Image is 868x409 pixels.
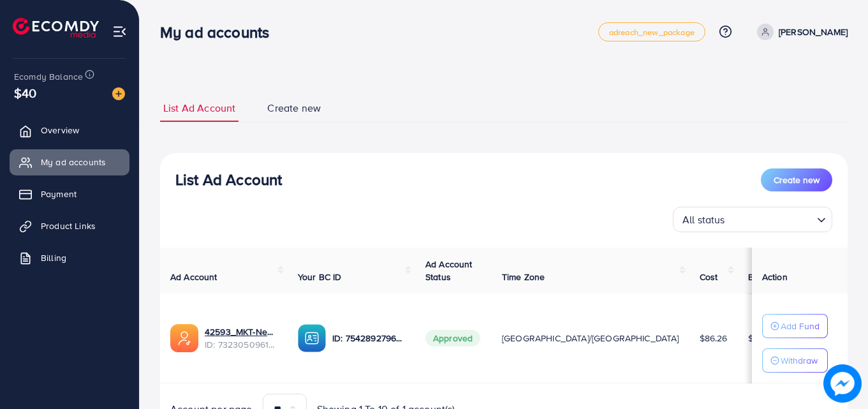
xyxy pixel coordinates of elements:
[761,168,832,191] button: Create new
[781,318,820,334] p: Add Fund
[41,251,66,264] span: Billing
[160,23,279,41] h3: My ad accounts
[332,331,405,346] p: ID: 7542892796370649089
[267,101,321,115] span: Create new
[700,332,728,345] span: $86.26
[41,219,96,232] span: Product Links
[10,181,129,207] a: Payment
[13,18,99,38] img: logo
[762,271,788,283] span: Action
[14,70,83,83] span: Ecomdy Balance
[502,332,679,345] span: [GEOGRAPHIC_DATA]/[GEOGRAPHIC_DATA]
[14,84,36,102] span: $40
[502,271,545,283] span: Time Zone
[175,170,282,189] h3: List Ad Account
[170,271,217,283] span: Ad Account
[752,24,848,40] a: [PERSON_NAME]
[298,271,342,283] span: Your BC ID
[609,28,695,36] span: adreach_new_package
[10,117,129,143] a: Overview
[112,24,127,39] img: menu
[10,213,129,239] a: Product Links
[700,271,718,283] span: Cost
[10,245,129,271] a: Billing
[774,174,820,186] span: Create new
[779,24,848,40] p: [PERSON_NAME]
[425,330,480,346] span: Approved
[41,156,106,168] span: My ad accounts
[425,258,473,283] span: Ad Account Status
[729,208,812,229] input: Search for option
[170,324,198,352] img: ic-ads-acc.e4c84228.svg
[205,325,277,352] div: <span class='underline'>42593_MKT-New_1705030690861</span></br>7323050961424007170
[680,211,728,229] span: All status
[762,348,828,373] button: Withdraw
[298,324,326,352] img: ic-ba-acc.ded83a64.svg
[41,188,77,200] span: Payment
[10,149,129,175] a: My ad accounts
[112,87,125,100] img: image
[41,124,79,137] span: Overview
[205,325,277,338] a: 42593_MKT-New_1705030690861
[598,22,705,41] a: adreach_new_package
[163,101,235,115] span: List Ad Account
[781,353,818,368] p: Withdraw
[673,207,832,232] div: Search for option
[823,364,862,403] img: image
[205,338,277,351] span: ID: 7323050961424007170
[762,314,828,338] button: Add Fund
